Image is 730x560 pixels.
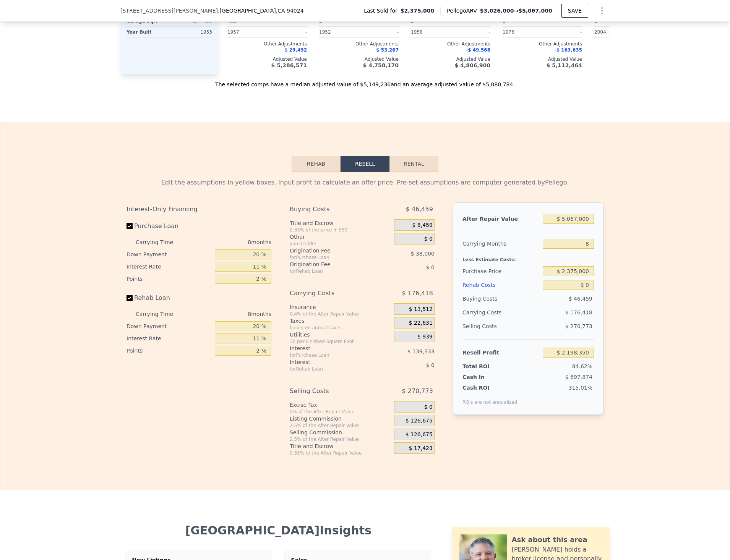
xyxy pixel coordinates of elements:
[406,418,433,424] span: $ 126,675
[426,362,435,368] span: $ 0
[594,3,610,18] button: Show Options
[569,385,592,391] span: 315.01%
[555,47,582,53] span: -$ 163,635
[127,261,212,273] div: Interest Rate
[319,56,399,62] div: Adjusted Value
[290,345,375,352] div: Interest
[292,156,341,172] button: Rehab
[406,431,433,438] span: $ 126,675
[290,409,391,415] div: 0% of the After Repair Value
[411,41,490,47] div: Other Adjustments
[447,7,480,15] span: Pellego ARV
[462,373,510,381] div: Cash In
[363,62,399,68] span: $ 4,758,170
[290,303,391,311] div: Insurance
[127,223,133,229] input: Purchase Loan
[547,62,582,68] span: $ 5,112,464
[565,309,592,316] span: $ 176,418
[417,333,433,340] span: $ 939
[127,273,212,285] div: Points
[127,345,212,357] div: Points
[127,248,212,261] div: Down Payment
[290,325,391,331] div: based on annual taxes
[290,261,375,268] div: Origination Fee
[503,56,582,62] div: Adjusted Value
[462,392,517,405] div: ROIs are not annualized
[544,27,582,37] div: -
[409,306,433,313] span: $ 13,512
[565,374,592,380] span: $ 697,874
[572,363,592,369] span: 84.62%
[290,436,391,442] div: 2.5% of the After Repair Value
[406,202,433,216] span: $ 46,459
[319,41,399,47] div: Other Adjustments
[127,27,168,37] div: Year Built
[120,74,610,88] div: The selected comps have a median adjusted value of $5,149,236 and an average adjusted value of $5...
[290,450,391,456] div: 0.33% of the After Repair Value
[127,332,212,345] div: Interest Rate
[290,366,375,372] div: for Rehab Loan
[290,286,375,300] div: Carrying Costs
[594,27,633,37] div: 2004
[290,384,375,398] div: Selling Costs
[290,219,391,227] div: Title and Escrow
[518,8,552,14] span: $5,067,000
[561,4,588,18] button: SAVE
[424,404,433,411] span: $ 0
[290,415,391,422] div: Listing Commission
[407,348,435,354] span: $ 139,333
[565,323,592,329] span: $ 270,773
[462,306,510,319] div: Carrying Costs
[127,202,271,216] div: Interest-Only Financing
[462,278,540,292] div: Rehab Costs
[290,233,391,241] div: Other
[120,7,218,15] span: [STREET_ADDRESS][PERSON_NAME]
[290,358,375,366] div: Interest
[402,384,433,398] span: $ 270,773
[188,308,271,320] div: 8 months
[503,41,582,47] div: Other Adjustments
[466,47,490,53] span: -$ 49,568
[409,320,433,327] span: $ 22,631
[290,311,391,317] div: 0.4% of the After Repair Value
[136,308,185,320] div: Carrying Time
[426,264,435,270] span: $ 0
[290,247,375,254] div: Origination Fee
[594,56,674,62] div: Adjusted Value
[290,338,391,345] div: 3¢ per Finished Square Foot
[290,442,391,450] div: Title and Escrow
[480,7,552,15] span: →
[290,317,391,325] div: Taxes
[227,56,307,62] div: Adjusted Value
[411,56,490,62] div: Adjusted Value
[462,251,594,264] div: Less Estimate Costs:
[227,27,266,37] div: 1957
[127,178,603,187] div: Edit the assumptions in yellow boxes. Input profit to calculate an offer price. Pre-set assumptio...
[171,27,212,37] div: 1953
[411,27,449,37] div: 1958
[462,384,517,392] div: Cash ROI
[389,156,438,172] button: Rental
[409,445,433,452] span: $ 17,423
[376,47,399,53] span: $ 53,267
[269,27,307,37] div: -
[424,236,433,243] span: $ 0
[271,62,307,68] span: $ 5,286,571
[319,27,357,37] div: 1952
[127,524,430,537] div: [GEOGRAPHIC_DATA] Insights
[462,319,540,333] div: Selling Costs
[227,41,307,47] div: Other Adjustments
[411,251,435,257] span: $ 38,000
[401,7,435,15] span: $2,375,000
[462,237,540,251] div: Carrying Months
[290,202,375,216] div: Buying Costs
[276,8,304,14] span: , CA 94024
[127,295,133,301] input: Rehab Loan
[569,296,592,302] span: $ 46,459
[503,27,541,37] div: 1976
[127,320,212,332] div: Down Payment
[290,422,391,429] div: 2.5% of the After Repair Value
[594,41,674,47] div: Other Adjustments
[412,222,432,229] span: $ 8,459
[341,156,389,172] button: Resell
